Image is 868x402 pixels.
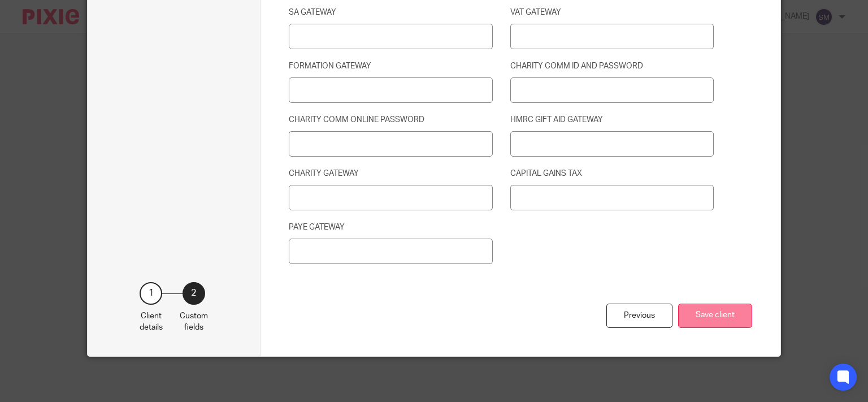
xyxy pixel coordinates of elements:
[510,60,714,72] label: CHARITY COMM ID AND PASSWORD
[289,222,492,233] label: PAYE GATEWAY
[289,114,492,126] label: CHARITY COMM ONLINE PASSWORD
[180,310,208,334] p: Custom fields
[289,60,492,72] label: FORMATION GATEWAY
[678,304,752,328] button: Save client
[140,282,162,305] div: 1
[183,282,205,305] div: 2
[140,310,163,334] p: Client details
[289,168,492,179] label: CHARITY GATEWAY
[510,7,714,18] label: VAT GATEWAY
[510,114,714,126] label: HMRC GIFT AID GATEWAY
[606,304,672,328] div: Previous
[510,168,714,179] label: CAPITAL GAINS TAX
[289,7,492,18] label: SA GATEWAY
